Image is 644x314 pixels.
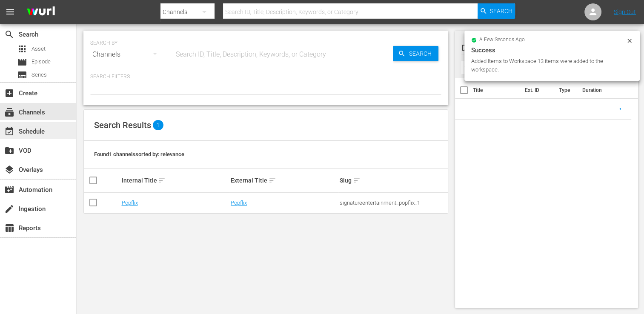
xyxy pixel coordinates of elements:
span: Search Results [94,120,151,130]
div: Success [471,45,633,55]
span: sort [158,177,166,184]
span: sort [269,177,276,184]
span: Search [406,46,438,61]
p: Search Filters: [90,73,441,80]
span: Episode [17,57,27,67]
div: External Title [231,175,337,186]
a: Popflix [231,200,247,206]
span: 1 [153,120,163,130]
span: Schedule [4,126,14,137]
div: Slug [340,175,446,186]
button: Search [393,46,438,61]
span: sort [353,177,361,184]
span: Series [31,71,47,79]
span: VOD [4,146,14,156]
a: Popflix [121,200,137,206]
th: Duration [577,78,628,102]
span: Episode [31,57,51,66]
span: Found 1 channels sorted by: relevance [94,151,184,157]
span: Reports [4,223,14,233]
a: Sign Out [614,9,636,15]
span: Search [490,3,512,19]
img: ans4CAIJ8jUAAAAAAAAAAAAAAAAAAAAAAAAgQb4GAAAAAAAAAAAAAAAAAAAAAAAAJMjXAAAAAAAAAAAAAAAAAAAAAAAAgAT5G... [20,2,61,22]
span: Asset [31,45,46,53]
span: Create [4,88,14,98]
span: Search [4,29,14,40]
div: Default Workspace [461,36,624,60]
th: Title [473,78,520,102]
span: a few seconds ago [479,37,525,43]
span: Automation [4,185,14,195]
div: signatureentertainment_popflix_1 [340,200,446,206]
button: Search [478,3,515,19]
span: Series [17,70,27,80]
span: Asset [17,44,27,54]
span: menu [5,7,15,17]
span: Overlays [4,165,14,175]
span: Channels [4,107,14,117]
div: Added Items to Workspace 13 items were added to the workspace. [471,57,624,74]
th: Type [553,78,577,102]
div: Channels [90,43,165,66]
span: Ingestion [4,204,14,214]
th: Ext. ID [520,78,553,102]
div: Internal Title [121,175,228,186]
